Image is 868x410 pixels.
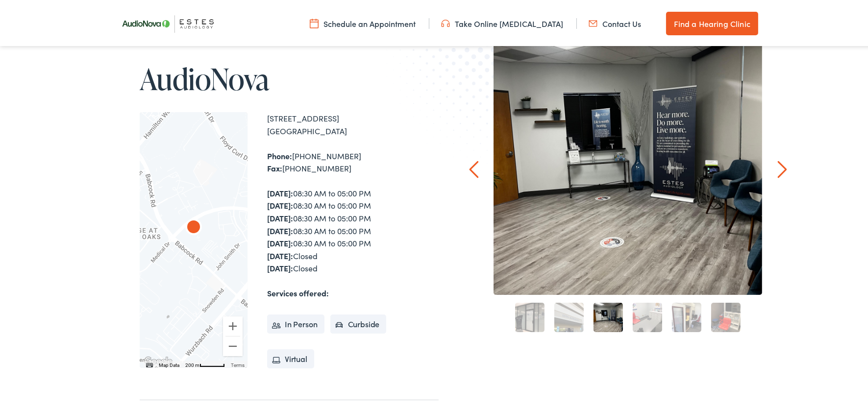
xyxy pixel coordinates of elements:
a: Schedule an Appointment [310,16,416,27]
a: 5 [672,301,701,330]
strong: [DATE]: [267,236,293,246]
div: [STREET_ADDRESS] [GEOGRAPHIC_DATA] [267,110,439,135]
a: Next [778,159,787,176]
button: Zoom in [223,314,243,334]
img: utility icon [310,16,319,27]
div: [PHONE_NUMBER] [PHONE_NUMBER] [267,148,439,173]
strong: [DATE]: [267,261,293,271]
strong: [DATE]: [267,198,293,209]
strong: Fax: [267,161,282,171]
strong: [DATE]: [267,223,293,234]
a: Take Online [MEDICAL_DATA] [441,16,563,27]
strong: [DATE]: [267,248,293,259]
a: 1 [515,301,545,330]
span: 200 m [185,361,199,366]
a: Find a Hearing Clinic [666,10,758,33]
a: Terms (opens in new tab) [231,361,245,366]
li: In Person [267,313,324,332]
a: Contact Us [589,16,641,27]
img: utility icon [589,16,597,27]
h1: AudioNova [140,61,439,93]
button: Map Data [159,360,179,367]
button: Map Scale: 200 m per 48 pixels [182,359,228,366]
li: Curbside [330,313,387,332]
div: AudioNova [182,215,205,238]
strong: [DATE]: [267,211,293,221]
a: 6 [711,301,741,330]
a: 3 [594,301,623,330]
button: Keyboard shortcuts [146,360,153,367]
img: Google [142,353,174,366]
button: Zoom out [223,335,243,354]
strong: Phone: [267,148,292,159]
div: 08:30 AM to 05:00 PM 08:30 AM to 05:00 PM 08:30 AM to 05:00 PM 08:30 AM to 05:00 PM 08:30 AM to 0... [267,185,439,273]
a: Open this area in Google Maps (opens a new window) [142,353,174,366]
a: 2 [554,301,584,330]
strong: Services offered: [267,286,329,296]
strong: [DATE]: [267,186,293,196]
a: Prev [470,159,479,176]
img: utility icon [441,16,450,27]
li: Virtual [267,347,314,367]
a: 4 [633,301,662,330]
